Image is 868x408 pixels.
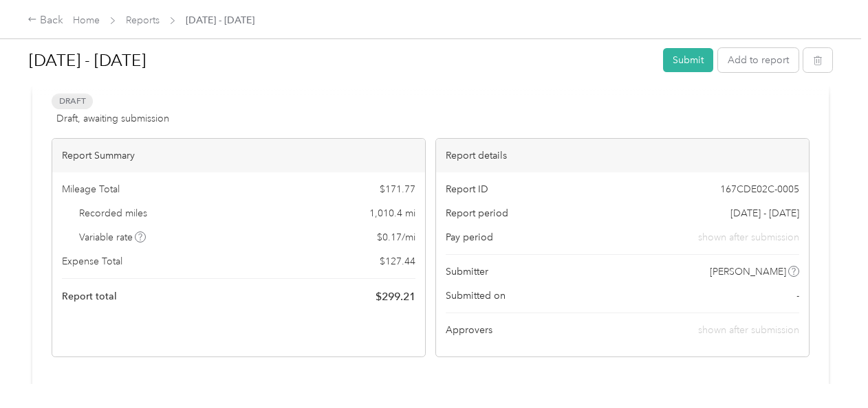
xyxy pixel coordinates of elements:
span: [DATE] - [DATE] [186,13,254,27]
span: 167CDE02C-0005 [720,182,799,196]
span: [PERSON_NAME] [710,264,786,279]
div: Back [28,12,63,29]
span: Recorded miles [79,206,147,220]
span: Report total [62,289,117,304]
span: Variable rate [79,230,147,245]
iframe: Everlance-gr Chat Button Frame [791,331,868,408]
span: Mileage Total [62,182,120,196]
a: Reports [126,14,160,26]
div: Report details [436,139,809,172]
span: $ 127.44 [380,254,415,269]
span: $ 171.77 [380,182,415,196]
span: shown after submission [698,230,799,245]
span: Approvers [446,323,492,337]
span: 1,010.4 mi [369,206,415,220]
span: Draft, awaiting submission [56,111,169,126]
span: Submitted on [446,288,506,303]
span: $ 0.17 / mi [377,230,415,245]
span: [DATE] - [DATE] [730,206,799,220]
button: Submit [663,48,713,72]
h1: Sep 1 - 30, 2025 [29,44,653,77]
button: Add to report [718,48,799,72]
div: Report Summary [52,139,425,172]
span: Pay period [446,230,493,245]
a: Home [73,14,100,26]
span: - [796,288,799,303]
span: Draft [52,93,93,109]
span: Expense Total [62,254,122,269]
span: $ 299.21 [376,288,415,305]
span: Report period [446,206,508,220]
span: Submitter [446,264,488,279]
span: Report ID [446,182,488,196]
span: shown after submission [698,324,799,336]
